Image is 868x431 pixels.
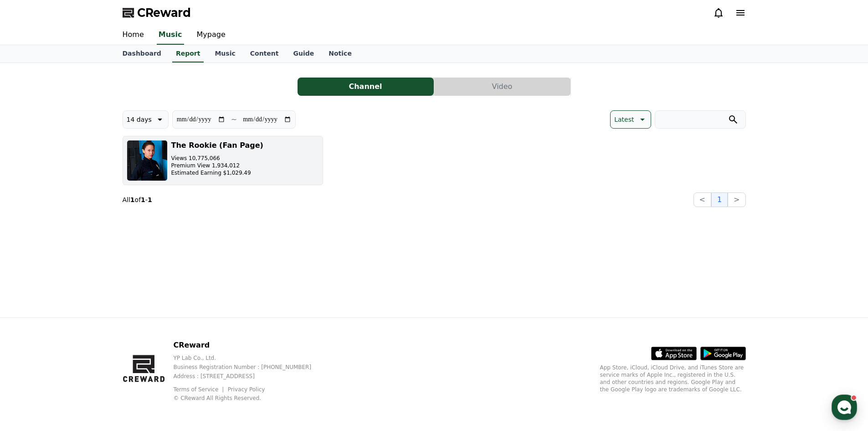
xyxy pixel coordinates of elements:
[123,195,152,204] p: All of -
[728,192,745,207] button: >
[434,78,570,96] button: Video
[173,395,326,402] p: © CReward All Rights Reserved.
[173,354,326,362] p: YP Lab Co., Ltd.
[171,140,263,151] h3: The Rookie (Fan Page)
[171,155,263,162] p: Views 10,775,066
[173,373,326,380] p: Address : [STREET_ADDRESS]
[60,289,118,312] a: Messages
[123,110,169,129] button: 14 days
[76,303,103,311] span: Messages
[130,196,135,203] strong: 1
[610,110,651,129] button: Latest
[228,386,265,393] a: Privacy Policy
[141,196,145,203] strong: 1
[123,5,191,20] a: CReward
[207,45,242,62] a: Music
[173,363,326,371] p: Business Registration Number : [PHONE_NUMBER]
[3,289,60,312] a: Home
[148,196,152,203] strong: 1
[157,26,184,45] a: Music
[298,78,434,96] button: Channel
[115,26,151,45] a: Home
[171,162,263,169] p: Premium View 1,934,012
[137,5,191,20] span: CReward
[693,192,711,207] button: <
[115,45,169,62] a: Dashboard
[172,45,204,62] a: Report
[614,113,634,126] p: Latest
[711,192,728,207] button: 1
[173,340,326,351] p: CReward
[135,303,157,310] span: Settings
[171,169,263,177] p: Estimated Earning $1,029.49
[286,45,321,62] a: Guide
[127,113,152,126] p: 14 days
[173,386,225,393] a: Terms of Service
[118,289,175,312] a: Settings
[321,45,359,62] a: Notice
[127,140,168,181] img: The Rookie (Fan Page)
[190,26,233,45] a: Mypage
[123,136,323,185] button: The Rookie (Fan Page) Views 10,775,066 Premium View 1,934,012 Estimated Earning $1,029.49
[231,114,237,125] p: ~
[23,303,39,310] span: Home
[600,364,746,393] p: App Store, iCloud, iCloud Drive, and iTunes Store are service marks of Apple Inc., registered in ...
[243,45,286,62] a: Content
